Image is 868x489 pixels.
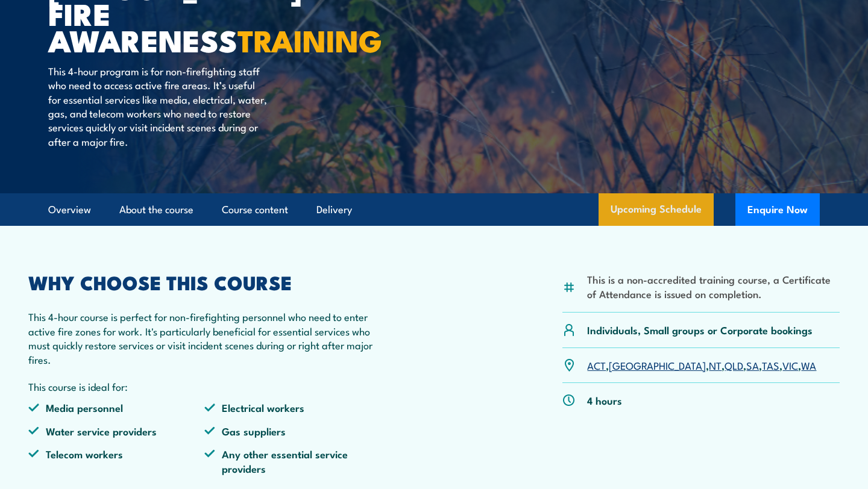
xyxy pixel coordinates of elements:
[204,400,380,414] li: Electrical workers
[746,358,759,372] a: SA
[48,194,91,226] a: Overview
[609,358,706,372] a: [GEOGRAPHIC_DATA]
[599,193,714,226] a: Upcoming Schedule
[48,64,268,148] p: This 4-hour program is for non-firefighting staff who need to access active fire areas. It’s usef...
[28,447,204,475] li: Telecom workers
[587,358,816,372] p: , , , , , , ,
[587,272,840,301] li: This is a non-accredited training course, a Certificate of Attendance is issued on completion.
[28,273,380,290] h2: WHY CHOOSE THIS COURSE
[28,424,204,438] li: Water service providers
[801,358,816,372] a: WA
[222,194,288,226] a: Course content
[587,393,622,407] p: 4 hours
[119,194,193,226] a: About the course
[28,400,204,414] li: Media personnel
[28,310,380,366] p: This 4-hour course is perfect for non-firefighting personnel who need to enter active fire zones ...
[782,358,798,372] a: VIC
[587,358,606,372] a: ACT
[725,358,743,372] a: QLD
[709,358,722,372] a: NT
[762,358,779,372] a: TAS
[237,16,382,63] strong: TRAINING
[204,447,380,475] li: Any other essential service providers
[204,424,380,438] li: Gas suppliers
[316,194,352,226] a: Delivery
[735,193,820,226] button: Enquire Now
[28,379,380,393] p: This course is ideal for:
[587,323,813,337] p: Individuals, Small groups or Corporate bookings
